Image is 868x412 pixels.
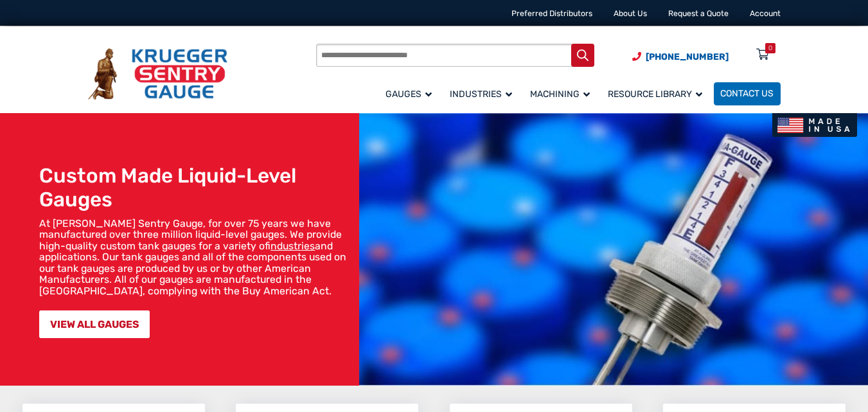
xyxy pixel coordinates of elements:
[88,48,227,100] img: Krueger Sentry Gauge
[608,89,702,100] span: Resource Library
[632,50,729,64] a: Phone Number (920) 434-8860
[450,89,512,100] span: Industries
[524,80,601,107] a: Machining
[720,89,774,100] span: Contact Us
[750,9,781,18] a: Account
[772,113,856,137] img: Made In USA
[379,80,443,107] a: Gauges
[39,164,353,213] h1: Custom Made Liquid-Level Gauges
[614,9,647,18] a: About Us
[668,9,729,18] a: Request a Quote
[39,310,150,338] a: VIEW ALL GAUGES
[270,240,315,252] a: industries
[39,218,353,297] p: At [PERSON_NAME] Sentry Gauge, for over 75 years we have manufactured over three million liquid-l...
[768,43,772,53] div: 0
[646,51,729,62] span: [PHONE_NUMBER]
[385,89,432,100] span: Gauges
[601,80,714,107] a: Resource Library
[511,9,592,18] a: Preferred Distributors
[714,82,781,105] a: Contact Us
[443,80,524,107] a: Industries
[359,113,868,386] img: bg_hero_bannerksentry
[530,89,590,100] span: Machining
